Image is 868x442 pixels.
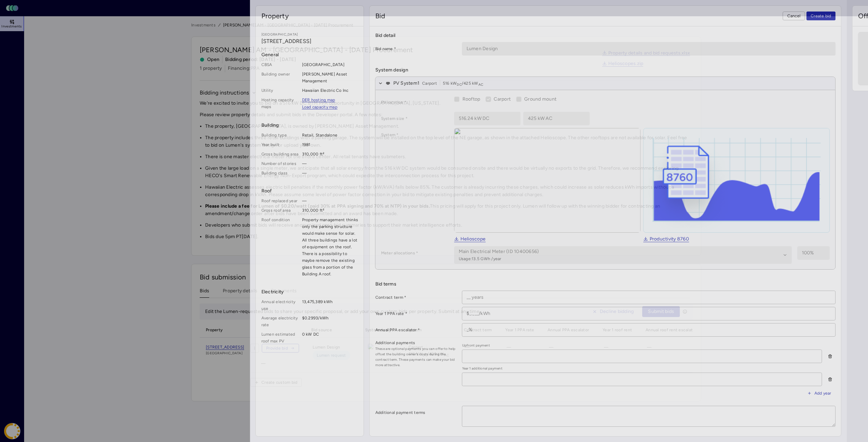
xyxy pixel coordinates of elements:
[454,128,641,233] img: view
[381,131,449,138] label: System *
[644,128,830,232] img: helioscope-8760-1D3KBreE.png
[302,151,358,157] span: 310,000 ft²
[302,315,358,328] span: $0.2993/kWh
[261,170,299,176] span: Building class
[261,216,299,277] span: Roof condition
[422,80,437,87] span: Carport
[375,346,457,368] span: These are optional payments you can offer to help offset the building owner's costs during the co...
[462,291,835,304] input: __ years
[302,216,358,277] span: Property management thinks only the parking structure would make sense for solar. All three build...
[261,51,358,59] span: General
[302,61,358,68] span: [GEOGRAPHIC_DATA]
[302,105,337,109] a: Load capacity map
[302,331,358,344] span: 0 kW DC
[375,280,836,288] span: Bid terms
[261,87,299,94] span: Utility
[375,327,457,333] label: Annual PPA escalator *
[375,45,457,52] label: Bid name *
[261,132,299,139] span: Building type
[462,307,835,320] input: $_.___/kWh
[524,112,590,125] input: 1,000 kW AC
[302,87,358,94] span: Hawaiian Electric Co Inc
[381,250,449,256] label: Meter allocations *
[375,409,457,416] label: Additional payment terms
[783,12,805,20] button: Cancel
[462,366,822,371] span: Year 1 additional payment
[375,310,457,317] label: Year 1 PPA rate *
[302,132,358,139] span: Retail, Standalone
[261,37,358,45] span: [STREET_ADDRESS]
[261,11,289,21] span: Property
[261,288,358,296] span: Electricity
[524,96,556,102] span: Ground mount
[375,32,836,39] span: Bid detail
[375,339,457,346] label: Additional payments
[261,151,299,157] span: Gross building area
[381,115,449,122] label: System size *
[455,112,520,125] input: 1,000 kW DC
[261,207,299,214] span: Gross roof area
[814,390,831,397] span: Add year
[261,331,299,344] span: Lumen estimated roof max PV
[381,99,449,106] label: PV location *
[261,141,299,148] span: Year built
[261,61,299,68] span: CBSA
[302,71,358,84] span: [PERSON_NAME] Asset Management
[302,98,335,102] a: DER hosting map
[494,96,511,102] span: Carport
[462,323,835,336] input: _%
[443,80,483,87] span: 516 kW / 425 kW
[462,96,480,102] span: Rooftop
[261,197,299,204] span: Roof replaced year
[811,13,831,19] span: Create bid
[261,32,358,37] span: [GEOGRAPHIC_DATA]
[302,141,358,148] span: 1981
[302,170,358,176] span: —
[261,160,299,167] span: Number of stories
[375,66,836,74] span: System design
[393,80,420,87] span: PV System 1
[302,207,358,214] span: 310,000 ft²
[457,82,462,87] sub: DC
[261,71,299,84] span: Building owner
[261,122,358,129] span: Building
[261,97,299,111] span: Hosting capacity maps
[787,13,801,19] span: Cancel
[454,237,486,242] a: Helioscope
[806,12,836,20] button: Create bid
[261,187,358,195] span: Roof
[462,343,822,348] span: Upfront payment
[261,298,299,312] span: Annual electricity use
[261,315,299,328] span: Average electricity rate
[302,298,358,312] span: 13,475,389 kWh
[798,247,830,259] input: 100%
[302,197,358,204] span: —
[302,160,358,167] span: —
[644,237,689,242] a: Productivity 8760
[376,77,835,90] button: PV System1Carport516 kWDC/425 kWAC
[375,11,385,21] span: Bid
[375,294,457,301] label: Contract term *
[803,389,836,398] button: Add year
[478,82,484,87] sub: AC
